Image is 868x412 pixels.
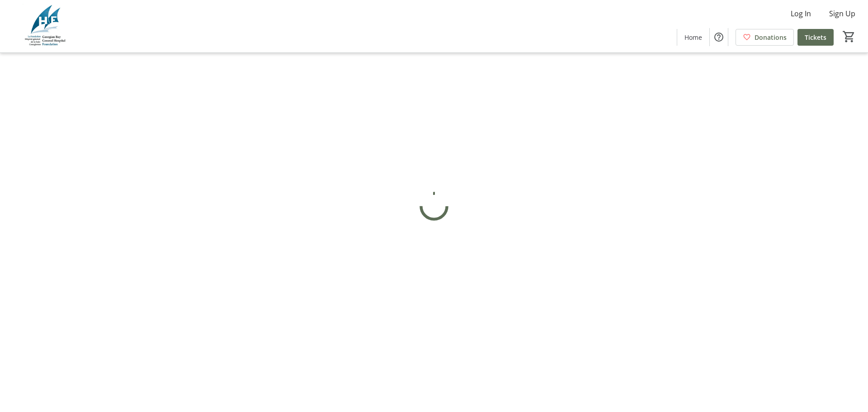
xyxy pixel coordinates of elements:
img: Georgian Bay General Hospital Foundation's Logo [5,4,86,49]
button: Sign Up [822,6,863,21]
button: Cart [841,28,857,45]
button: Help [710,28,728,46]
span: Home [684,33,702,42]
a: Home [677,29,709,46]
span: Donations [755,33,787,42]
a: Tickets [797,29,834,46]
a: Donations [736,29,794,46]
span: Tickets [805,33,826,42]
span: Log In [791,8,811,19]
button: Log In [783,6,818,21]
span: Sign Up [829,8,855,19]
